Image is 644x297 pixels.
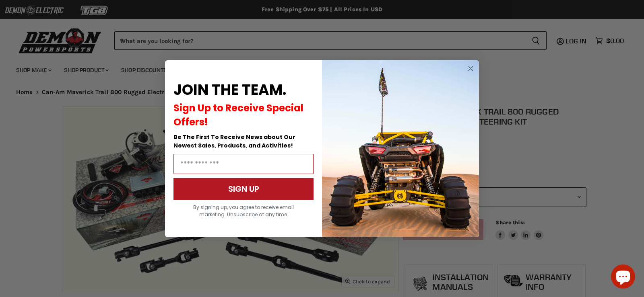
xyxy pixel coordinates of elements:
[322,60,479,237] img: a9095488-b6e7-41ba-879d-588abfab540b.jpeg
[173,80,286,100] span: JOIN THE TEAM.
[173,101,303,129] span: Sign Up to Receive Special Offers!
[609,264,638,291] inbox-online-store-chat: Shopify online store chat
[173,178,314,200] button: SIGN UP
[173,154,314,174] input: Email Address
[193,204,294,218] span: By signing up, you agree to receive email marketing. Unsubscribe at any time.
[466,63,476,74] button: Close dialog
[173,133,295,150] span: Be The First To Receive News about Our Newest Sales, Products, and Activities!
